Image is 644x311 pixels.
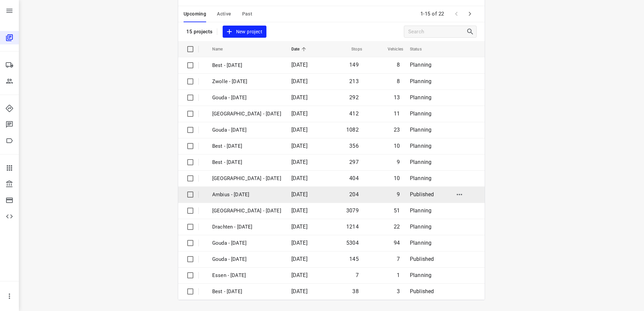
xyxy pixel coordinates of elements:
[410,191,434,198] span: Published
[394,94,400,101] span: 13
[212,223,281,231] p: Drachten - Monday
[397,256,400,262] span: 7
[212,45,232,53] span: Name
[186,29,213,35] p: 15 projects
[463,7,477,21] span: Next Page
[212,159,281,166] p: Best - Tuesday
[212,288,281,296] p: Best - Friday
[356,272,359,278] span: 7
[291,62,308,68] span: [DATE]
[410,127,431,133] span: Planning
[212,207,281,215] p: [GEOGRAPHIC_DATA] - [DATE]
[212,62,281,69] p: Best - Friday
[397,78,400,84] span: 8
[418,7,447,21] span: 1-15 of 22
[349,62,359,68] span: 149
[410,207,431,214] span: Planning
[291,207,308,214] span: [DATE]
[212,255,281,263] p: Gouda - Friday
[394,127,400,133] span: 23
[410,272,431,278] span: Planning
[352,288,358,295] span: 38
[410,223,431,230] span: Planning
[349,143,359,149] span: 356
[291,256,308,262] span: [DATE]
[466,28,476,36] div: Search
[346,223,359,230] span: 1214
[410,288,434,295] span: Published
[349,78,359,84] span: 213
[291,45,309,53] span: Date
[349,159,359,165] span: 297
[291,110,308,117] span: [DATE]
[346,207,359,214] span: 3079
[291,288,308,295] span: [DATE]
[291,223,308,230] span: [DATE]
[212,239,281,247] p: Gouda - Monday
[397,191,400,198] span: 9
[184,10,206,18] span: Upcoming
[223,26,266,38] button: New project
[291,159,308,165] span: [DATE]
[408,27,466,37] input: Search projects
[394,207,400,214] span: 51
[291,175,308,181] span: [DATE]
[291,127,308,133] span: [DATE]
[212,126,281,134] p: Gouda - Thursday
[242,10,253,18] span: Past
[212,272,281,279] p: Essen - Friday
[397,159,400,165] span: 9
[212,191,281,199] p: Ambius - [DATE]
[410,110,431,117] span: Planning
[397,288,400,295] span: 3
[410,175,431,181] span: Planning
[410,94,431,101] span: Planning
[410,256,434,262] span: Published
[397,272,400,278] span: 1
[291,78,308,84] span: [DATE]
[397,62,400,68] span: 8
[410,62,431,68] span: Planning
[410,159,431,165] span: Planning
[394,223,400,230] span: 22
[291,272,308,278] span: [DATE]
[212,175,281,182] p: Antwerpen - Monday
[349,256,359,262] span: 145
[410,143,431,149] span: Planning
[349,110,359,117] span: 412
[346,127,359,133] span: 1082
[410,240,431,246] span: Planning
[291,143,308,149] span: [DATE]
[291,94,308,101] span: [DATE]
[291,240,308,246] span: [DATE]
[450,7,463,21] span: Previous Page
[394,175,400,181] span: 10
[343,45,362,53] span: Stops
[217,10,231,18] span: Active
[394,240,400,246] span: 94
[212,94,281,102] p: Gouda - Friday
[379,45,403,53] span: Vehicles
[349,191,359,198] span: 204
[212,78,281,85] p: Zwolle - Friday
[227,28,262,36] span: New project
[346,240,359,246] span: 5304
[349,175,359,181] span: 404
[349,94,359,101] span: 292
[394,110,400,117] span: 11
[410,45,430,53] span: Status
[410,78,431,84] span: Planning
[291,191,308,198] span: [DATE]
[212,110,281,118] p: Zwolle - Thursday
[394,143,400,149] span: 10
[212,142,281,150] p: Best - Thursday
